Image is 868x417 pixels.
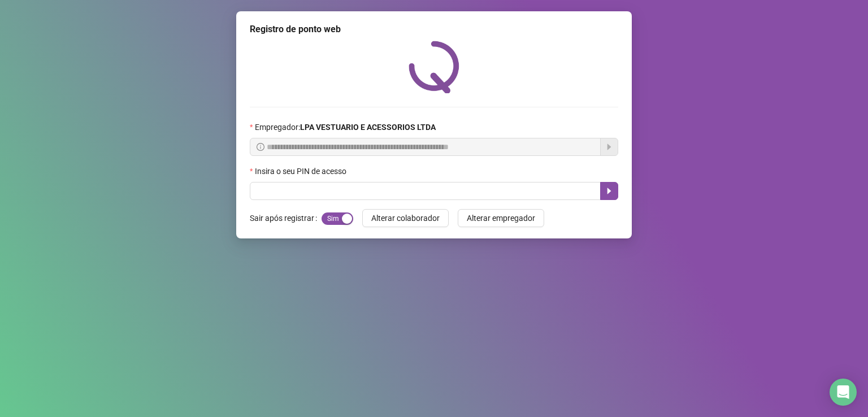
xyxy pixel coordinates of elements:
[830,379,857,406] div: Open Intercom Messenger
[255,121,436,133] span: Empregador :
[371,212,440,224] span: Alterar colaborador
[250,209,322,227] label: Sair após registrar
[362,209,449,227] button: Alterar colaborador
[458,209,544,227] button: Alterar empregador
[257,143,264,151] span: info-circle
[250,165,354,177] label: Insira o seu PIN de acesso
[300,123,436,132] strong: LPA VESTUARIO E ACESSORIOS LTDA
[467,212,535,224] span: Alterar empregador
[250,23,618,36] div: Registro de ponto web
[409,41,459,93] img: QRPoint
[605,186,614,196] span: caret-right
